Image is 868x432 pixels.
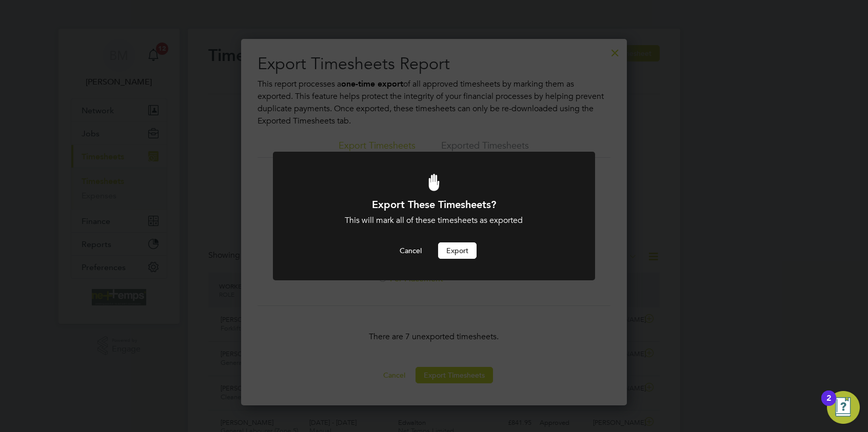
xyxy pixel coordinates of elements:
button: Export [438,242,477,259]
h1: Export These Timesheets? [301,198,567,211]
button: Open Resource Center, 2 new notifications [827,391,860,424]
button: Cancel [391,242,430,259]
div: 2 [826,398,831,412]
div: This will mark all of these timesheets as exported [301,215,567,226]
